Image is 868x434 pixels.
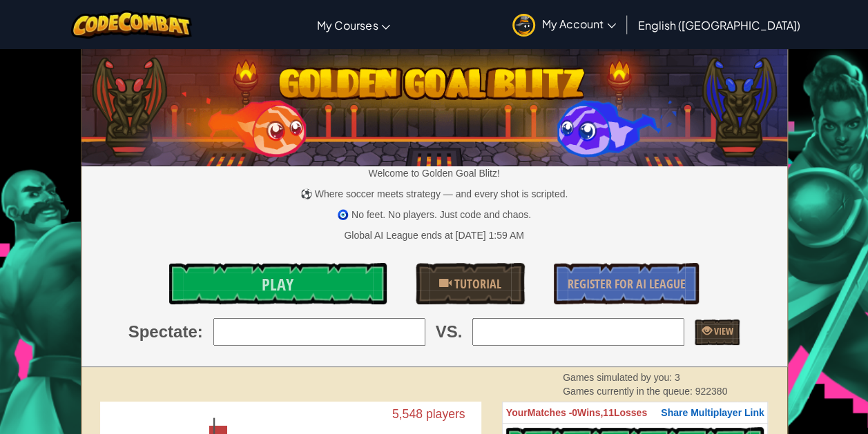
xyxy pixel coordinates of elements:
a: My Courses [310,6,397,43]
span: : [197,320,203,344]
text: 5,548 players [392,407,465,421]
div: Global AI League ends at [DATE] 1:59 AM [344,228,523,242]
span: VS. [436,320,463,344]
span: 3 [675,372,680,383]
span: Register for AI League [568,275,686,293]
img: CodeCombat logo [71,10,192,39]
span: Losses [614,407,647,418]
span: Games simulated by you: [563,372,675,383]
span: English ([GEOGRAPHIC_DATA]) [638,18,800,32]
span: Games currently in the queue: [563,386,695,397]
span: Your [506,407,528,418]
p: Welcome to Golden Goal Blitz! [81,166,787,180]
span: My Courses [317,18,378,32]
span: Matches - [528,407,572,418]
img: avatar [512,14,535,37]
span: Share Multiplayer Link [661,407,764,418]
span: View [711,324,733,337]
span: Spectate [128,320,197,344]
a: Register for AI League [554,263,699,304]
a: English ([GEOGRAPHIC_DATA]) [631,6,807,43]
span: Tutorial [452,275,501,293]
span: Play [262,273,293,295]
a: My Account [505,3,623,46]
a: Tutorial [416,263,525,304]
span: My Account [542,17,616,31]
span: Wins, [577,407,603,418]
p: ⚽ Where soccer meets strategy — and every shot is scripted. [81,187,787,201]
span: 922380 [695,386,727,397]
th: 0 11 [502,402,768,424]
img: Golden Goal [81,43,787,166]
p: 🧿 No feet. No players. Just code and chaos. [81,208,787,221]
